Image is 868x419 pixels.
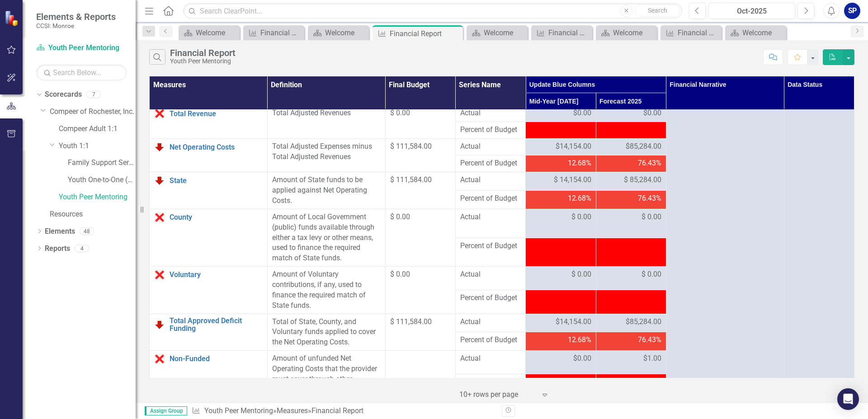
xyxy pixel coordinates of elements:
[45,226,75,237] a: Elements
[170,58,236,65] div: Youth Peer Mentoring
[526,267,596,290] td: Double-Click to Edit
[460,353,521,364] span: Actual
[573,108,591,118] span: $0.00
[154,212,165,223] img: Data Error
[533,27,590,38] a: Financial Report
[59,124,136,134] a: Compeer Adult 1:1
[390,28,461,39] div: Financial Report
[45,244,70,254] a: Reports
[272,317,381,348] div: Total of State, County, and Voluntary funds applied to cover the Net Operating Costs.
[150,139,268,172] td: Double-Click to Edit Right Click for Context Menu
[390,142,432,151] span: $ 111,584.00
[727,27,784,38] a: Welcome
[170,213,263,221] a: County
[460,158,521,169] span: Percent of Budget
[568,158,591,169] span: 12.68%
[45,89,82,100] a: Scorecards
[469,27,525,38] a: Welcome
[554,175,591,185] span: $ 14,154.00
[36,43,127,53] a: Youth Peer Mentoring
[272,212,381,264] div: Amount of Local Government (public) funds available through either a tax levy or other means, use...
[150,351,268,398] td: Double-Click to Edit Right Click for Context Menu
[150,105,268,139] td: Double-Click to Edit Right Click for Context Menu
[390,270,410,278] span: $ 0.00
[196,27,237,38] div: Welcome
[170,48,236,58] div: Financial Report
[272,353,381,395] div: Amount of unfunded Net Operating Costs that the provider must cover through other sources.
[460,241,521,251] span: Percent of Budget
[678,27,719,38] div: Financial Report
[170,143,263,151] a: Net Operating Costs
[460,108,521,118] span: Actual
[642,212,661,222] span: $ 0.00
[573,353,591,364] span: $0.00
[526,209,596,238] td: Double-Click to Edit
[642,269,661,280] span: $ 0.00
[170,317,263,333] a: Total Approved Deficit Funding
[154,175,165,186] img: Below Plan
[548,27,590,38] div: Financial Report
[272,108,381,118] div: Total Adjusted Revenues
[68,158,136,168] a: Family Support Services
[150,267,268,314] td: Double-Click to Edit Right Click for Context Menu
[742,27,784,38] div: Welcome
[150,314,268,351] td: Double-Click to Edit Right Click for Context Menu
[145,406,187,415] span: Assign Group
[272,141,381,162] div: Total Adjusted Expenses minus Total Adjusted Revenues
[154,108,165,119] img: Data Error
[663,27,719,38] a: Financial Report
[59,192,136,202] a: Youth Peer Mentoring
[154,269,165,280] img: Data Error
[154,319,165,330] img: Below Plan
[181,27,237,38] a: Welcome
[260,27,302,38] div: Financial Report
[311,406,363,415] div: Financial Report
[638,193,661,204] span: 76.43%
[568,335,591,345] span: 12.68%
[596,267,666,290] td: Double-Click to Edit
[59,141,136,151] a: Youth 1:1
[526,172,596,191] td: Double-Click to Edit
[277,406,308,415] a: Measures
[390,317,432,326] span: $ 111,584.00
[460,175,521,185] span: Actual
[626,141,661,152] span: $85,284.00
[80,227,94,235] div: 48
[390,212,410,221] span: $ 0.00
[170,177,263,185] a: State
[390,175,432,184] span: $ 111,584.00
[170,355,263,363] a: Non-Funded
[460,212,521,222] span: Actual
[624,175,661,185] span: $ 85,284.00
[712,6,792,17] div: Oct-2025
[460,269,521,280] span: Actual
[708,3,795,19] button: Oct-2025
[596,172,666,191] td: Double-Click to Edit
[460,335,521,345] span: Percent of Budget
[648,7,667,14] span: Search
[86,91,101,99] div: 7
[556,141,591,152] span: $14,154.00
[50,209,136,220] a: Resources
[272,175,381,206] div: Amount of State funds to be applied against Net Operating Costs.
[837,388,859,410] div: Open Intercom Messenger
[154,353,165,364] img: Data Error
[170,110,263,118] a: Total Revenue
[75,245,89,252] div: 4
[571,269,591,280] span: $ 0.00
[272,269,381,311] div: Amount of Voluntary contributions, if any, used to finance the required match of State funds.
[460,141,521,152] span: Actual
[844,3,860,19] button: SP
[183,3,682,19] input: Search ClearPoint...
[192,406,495,416] div: » »
[638,335,661,345] span: 76.43%
[460,293,521,303] span: Percent of Budget
[245,27,302,38] a: Financial Report
[613,27,655,38] div: Welcome
[325,27,367,38] div: Welcome
[36,22,116,29] small: CCSI: Monroe
[390,108,410,117] span: $ 0.00
[36,11,116,22] span: Elements & Reports
[556,317,591,327] span: $14,154.00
